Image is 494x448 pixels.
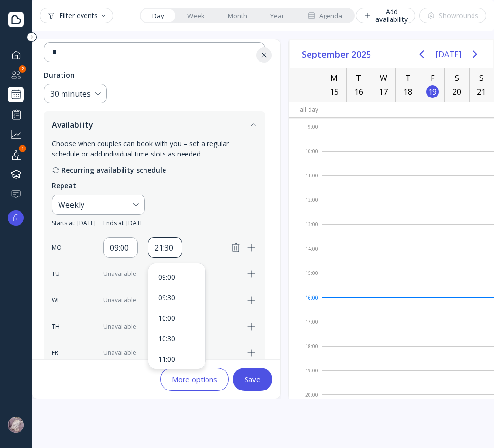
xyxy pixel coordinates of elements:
[289,366,322,390] div: 19:00
[103,322,240,331] div: Unavailable
[19,65,26,73] div: 2
[158,273,195,282] div: 09:00
[289,122,322,146] div: 9:00
[19,145,26,152] div: 1
[142,243,144,253] div: -
[451,85,463,98] div: 20
[103,219,145,228] span: Ends at: [DATE]
[308,11,342,20] div: Agenda
[289,146,322,171] div: 10:00
[426,85,439,98] div: 19
[396,71,420,85] div: T
[377,85,390,98] div: 17
[52,243,66,252] div: MO
[419,8,486,23] button: Showrounds
[289,268,322,292] div: 15:00
[401,85,414,98] div: 18
[427,12,478,19] div: Showrounds
[40,8,113,23] button: Filter events
[289,195,322,219] div: 12:00
[8,87,24,102] a: Showrounds Scheduler
[158,314,195,323] div: 10:00
[44,70,75,80] div: Duration
[289,317,322,341] div: 17:00
[351,45,373,63] span: 2025
[8,146,24,162] div: Your profile
[103,270,240,278] div: Unavailable
[8,106,24,122] a: Performance
[475,85,488,98] div: 21
[172,375,217,383] div: More options
[154,242,176,253] div: 21:30
[420,71,444,85] div: F
[465,44,485,64] button: Next page
[289,171,322,195] div: 11:00
[259,9,296,22] a: Year
[347,71,370,85] div: T
[364,8,408,23] div: Add availability
[8,210,24,226] button: Upgrade options
[158,293,195,302] div: 09:30
[52,165,257,175] div: Recurring availability schedule
[52,181,76,191] div: Repeat
[245,375,261,383] div: Save
[445,71,469,85] div: S
[322,71,346,85] div: M
[233,368,272,391] button: Save
[302,45,351,63] span: September
[110,242,131,253] div: 09:00
[52,219,96,228] span: Starts at: [DATE]
[52,322,66,331] div: TH
[52,270,66,278] div: TU
[176,9,216,22] a: Week
[103,349,240,357] div: Unavailable
[47,12,105,19] div: Filter events
[58,199,129,211] div: Weekly
[8,47,24,63] a: Dashboard
[289,292,322,317] div: 16:00
[216,9,259,22] a: Month
[8,166,24,182] a: Knowledge hub
[328,85,341,98] div: 15
[158,355,195,364] div: 11:00
[356,8,415,23] button: Add availability
[298,45,377,63] button: September2025
[8,186,24,202] a: Help & support
[8,67,24,83] div: Couples manager
[52,296,66,305] div: WE
[470,71,494,85] div: S
[8,126,24,142] a: Grow your business
[44,111,265,138] button: Availability
[8,146,24,162] a: Your profile1
[289,341,322,366] div: 18:00
[352,85,365,98] div: 16
[141,9,176,22] a: Day
[8,67,24,83] a: Couples manager2
[289,390,322,400] div: 20:00
[412,44,432,64] button: Previous page
[289,219,322,244] div: 13:00
[289,244,322,268] div: 14:00
[371,71,395,85] div: W
[289,102,322,117] div: All-day
[158,334,195,343] div: 10:30
[52,138,257,159] div: Choose when couples can book with you – set a regular schedule or add individual time slots as ne...
[160,368,229,391] button: More options
[445,401,494,448] iframe: Chat Widget
[52,349,66,357] div: FR
[435,45,461,63] button: [DATE]
[50,88,91,99] div: 30 minutes
[103,296,240,305] div: Unavailable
